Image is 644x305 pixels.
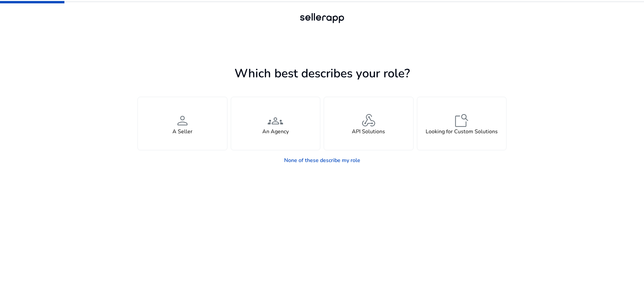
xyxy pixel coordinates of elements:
[172,129,193,135] h4: A Seller
[262,129,289,135] h4: An Agency
[231,97,321,150] button: groupsAn Agency
[279,154,366,167] a: None of these describe my role
[138,97,227,150] button: personA Seller
[361,112,377,129] span: webhook
[138,66,506,81] h1: Which best describes your role?
[453,112,470,129] span: feature_search
[267,112,283,129] span: groups
[174,112,191,129] span: person
[352,129,385,135] h4: API Solutions
[324,97,414,150] button: webhookAPI Solutions
[417,97,507,150] button: feature_searchLooking for Custom Solutions
[426,129,498,135] h4: Looking for Custom Solutions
